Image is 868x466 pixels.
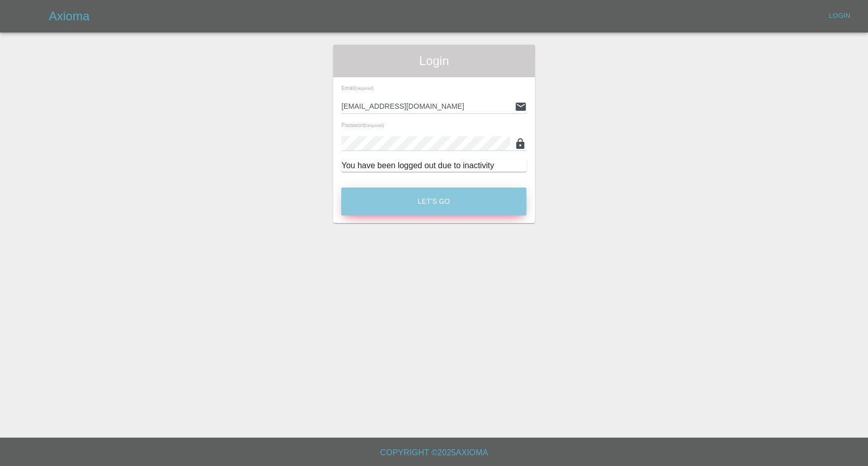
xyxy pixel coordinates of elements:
[341,160,526,172] div: You have been logged out due to inactivity
[355,86,374,91] small: (required)
[341,85,374,91] span: Email
[8,446,860,460] h6: Copyright © 2025 Axioma
[341,188,526,215] button: Let's Go
[365,123,384,128] small: (required)
[49,8,89,24] h5: Axioma
[823,8,856,24] a: Login
[341,122,384,128] span: Password
[341,53,526,69] span: Login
